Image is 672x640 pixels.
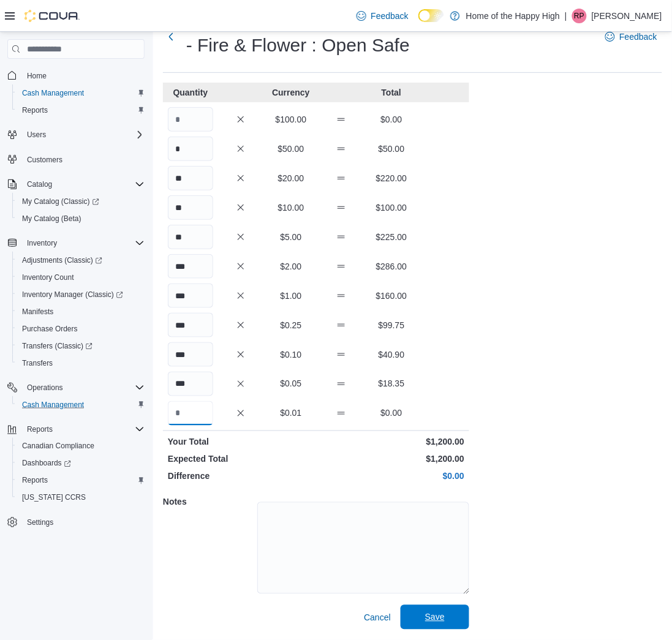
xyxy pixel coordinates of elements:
[2,66,149,84] button: Home
[17,439,99,454] a: Canadian Compliance
[168,372,213,396] input: Quantity
[401,605,469,630] button: Save
[268,407,314,420] p: $0.01
[17,456,76,471] a: Dashboards
[27,518,53,528] span: Settings
[17,322,83,336] a: Purchase Orders
[22,152,145,167] span: Customers
[12,286,149,303] a: Inventory Manager (Classic)
[12,269,149,286] button: Inventory Count
[2,176,149,193] button: Catalog
[22,290,123,299] span: Inventory Manager (Classic)
[12,102,149,119] button: Reports
[22,88,84,98] span: Cash Management
[168,284,213,308] input: Quantity
[369,378,414,390] p: $18.35
[22,493,86,503] span: [US_STATE] CCRS
[17,397,145,412] span: Cash Management
[2,514,149,532] button: Settings
[268,260,314,273] p: $2.00
[22,358,53,368] span: Transfers
[168,470,314,483] p: Difference
[168,436,314,448] p: Your Total
[12,455,149,472] a: Dashboards
[168,254,213,279] input: Quantity
[22,380,145,395] span: Operations
[168,453,314,465] p: Expected Total
[17,86,145,100] span: Cash Management
[268,231,314,243] p: $5.00
[22,324,78,334] span: Purchase Orders
[22,127,51,142] button: Users
[22,380,68,395] button: Operations
[572,9,587,23] div: Rachel Power
[17,473,53,488] a: Reports
[168,195,213,220] input: Quantity
[17,270,79,285] a: Inventory Count
[12,396,149,413] button: Cash Management
[22,105,48,115] span: Reports
[268,290,314,302] p: $1.00
[369,319,414,331] p: $99.75
[168,313,213,337] input: Quantity
[466,9,560,23] p: Home of the Happy High
[17,253,107,268] a: Adjustments (Classic)
[22,177,145,192] span: Catalog
[17,253,145,268] span: Adjustments (Classic)
[369,290,414,302] p: $160.00
[27,71,47,81] span: Home
[17,103,53,118] a: Reports
[12,355,149,372] button: Transfers
[17,356,58,371] a: Transfers
[12,210,149,227] button: My Catalog (Beta)
[268,172,314,184] p: $20.00
[22,307,53,317] span: Manifests
[168,86,213,99] p: Quantity
[12,438,149,455] button: Canadian Compliance
[17,491,91,505] a: [US_STATE] CCRS
[22,177,57,192] button: Catalog
[163,490,255,514] h5: Notes
[268,143,314,155] p: $50.00
[17,211,145,226] span: My Catalog (Beta)
[25,10,80,22] img: Cova
[17,211,86,226] a: My Catalog (Beta)
[168,225,213,249] input: Quantity
[27,130,46,140] span: Users
[17,304,58,319] a: Manifests
[369,407,414,420] p: $0.00
[268,113,314,126] p: $100.00
[17,194,104,209] a: My Catalog (Classic)
[12,193,149,210] a: My Catalog (Classic)
[168,137,213,161] input: Quantity
[369,143,414,155] p: $50.00
[22,422,58,437] button: Reports
[22,476,48,486] span: Reports
[168,401,213,426] input: Quantity
[168,342,213,367] input: Quantity
[319,436,464,448] p: $1,200.00
[22,236,62,250] button: Inventory
[7,61,145,563] nav: Complex example
[12,303,149,320] button: Manifests
[319,470,464,483] p: $0.00
[27,179,52,189] span: Catalog
[22,442,94,451] span: Canadian Compliance
[12,337,149,355] a: Transfers (Classic)
[17,287,128,302] a: Inventory Manager (Classic)
[12,320,149,337] button: Purchase Orders
[268,378,314,390] p: $0.05
[17,194,145,209] span: My Catalog (Classic)
[600,24,662,49] a: Feedback
[418,9,444,22] input: Dark Mode
[12,472,149,489] button: Reports
[17,322,145,336] span: Purchase Orders
[268,86,314,99] p: Currency
[418,22,419,23] span: Dark Mode
[17,491,145,505] span: Washington CCRS
[620,31,657,43] span: Feedback
[27,155,62,165] span: Customers
[17,270,145,285] span: Inventory Count
[369,201,414,214] p: $100.00
[359,606,396,630] button: Cancel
